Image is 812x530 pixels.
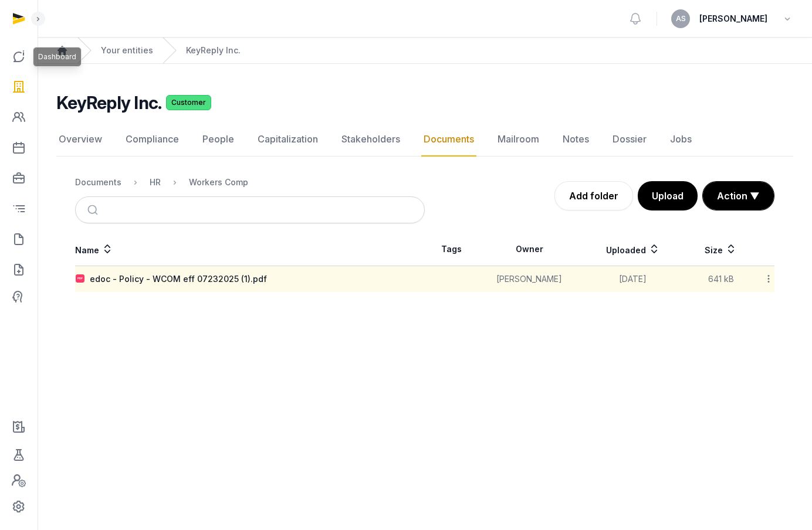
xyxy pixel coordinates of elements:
th: Name [75,233,425,266]
button: Submit [80,197,108,223]
h2: KeyReply Inc. [56,92,161,113]
a: Overview [56,123,104,157]
span: [PERSON_NAME] [699,12,767,26]
div: Documents [75,176,121,188]
div: Workers Comp [189,176,248,188]
a: People [200,123,236,157]
span: AS [676,15,686,22]
span: Dashboard [38,52,76,62]
a: KeyReply Inc. [186,45,241,56]
a: Notes [560,123,591,157]
div: HR [150,176,161,188]
a: Your entities [101,45,153,56]
th: Size [685,233,756,266]
nav: Breadcrumb [38,38,812,64]
span: [DATE] [619,274,647,284]
a: Dossier [610,123,649,157]
a: Capitalization [255,123,320,157]
a: Mailroom [495,123,542,157]
td: [PERSON_NAME] [478,266,581,293]
button: AS [671,9,690,28]
th: Tags [425,233,478,266]
nav: Tabs [56,123,793,157]
button: Upload [638,181,698,210]
th: Owner [478,233,581,266]
a: Jobs [668,123,694,157]
span: Customer [166,95,211,110]
td: 641 kB [685,266,756,293]
button: Action ▼ [703,182,774,210]
a: Add folder [554,181,633,210]
a: Documents [421,123,476,157]
img: pdf.svg [76,274,85,284]
a: Compliance [123,123,181,157]
a: Stakeholders [339,123,402,157]
div: edoc - Policy - WCOM eff 07232025 (1).pdf [90,273,267,285]
nav: Breadcrumb [75,168,425,196]
th: Uploaded [581,233,685,266]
